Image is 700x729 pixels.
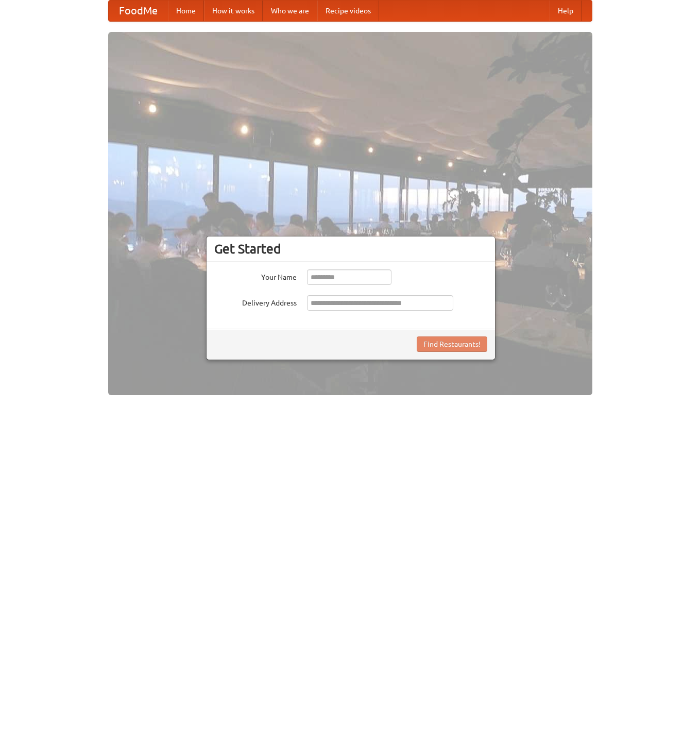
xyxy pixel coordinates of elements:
[417,336,487,352] button: Find Restaurants!
[214,269,297,282] label: Your Name
[317,1,379,21] a: Recipe videos
[214,241,487,257] h3: Get Started
[109,1,168,21] a: FoodMe
[263,1,317,21] a: Who we are
[214,295,297,308] label: Delivery Address
[550,1,582,21] a: Help
[204,1,263,21] a: How it works
[168,1,204,21] a: Home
